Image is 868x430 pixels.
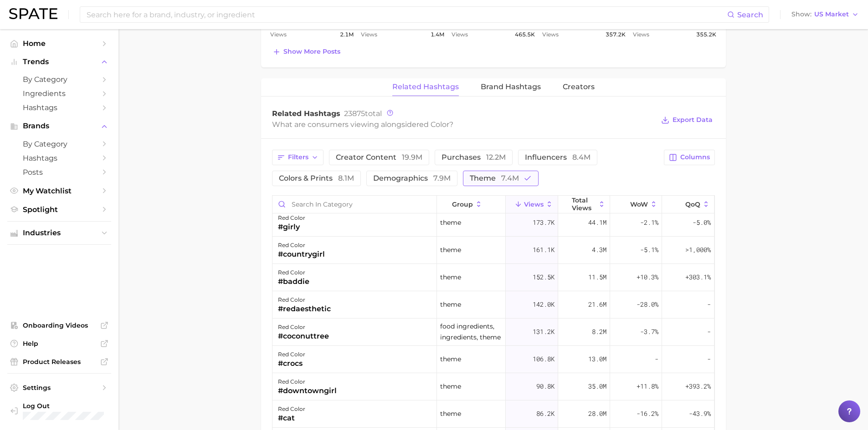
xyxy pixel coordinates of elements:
[637,381,658,392] span: +11.8%
[278,222,305,233] div: #girly
[588,408,606,419] span: 28.0m
[278,304,331,314] div: #redaesthetic
[707,354,711,364] span: -
[536,381,555,392] span: 90.8k
[536,408,555,419] span: 86.2k
[685,381,711,392] span: +393.2%
[278,322,329,333] div: red color
[23,58,96,66] span: Trends
[7,184,111,198] a: My Watchlist
[470,175,519,182] span: theme
[272,109,340,118] span: Related Hashtags
[86,7,727,22] input: Search here for a brand, industry, or ingredient
[272,209,714,237] button: red color#girlytheme173.7k44.1m-2.1%-5.0%
[440,244,461,255] span: theme
[7,86,111,101] a: Ingredients
[23,103,96,112] span: Hashtags
[373,175,451,182] span: demographics
[685,201,700,208] span: QoQ
[23,229,96,237] span: Industries
[610,196,662,213] button: WoW
[640,326,658,337] span: -3.7%
[23,39,96,48] span: Home
[7,226,111,240] button: Industries
[23,384,96,392] span: Settings
[23,321,96,329] span: Onboarding Videos
[680,153,710,161] span: Columns
[542,29,559,40] span: Views
[279,175,354,182] span: colors & prints
[272,400,714,428] button: red color#cattheme86.2k28.0m-16.2%-43.9%
[7,55,111,69] button: Trends
[272,319,714,346] button: red color#coconuttreefood ingredients, ingredients, theme131.2k8.2m-3.7%-
[440,272,461,283] span: theme
[278,404,305,415] div: red color
[673,116,713,124] span: Export Data
[336,154,422,161] span: creator content
[23,140,96,148] span: by Category
[633,29,649,40] span: Views
[278,249,325,260] div: #countrygirl
[278,331,329,342] div: #coconuttree
[272,264,714,291] button: red color#baddietheme152.5k11.5m+10.3%+303.1%
[23,205,96,214] span: Spotlight
[664,150,714,165] button: Columns
[481,83,541,91] span: Brand Hashtags
[7,72,111,86] a: by Category
[392,83,459,91] span: Related Hashtags
[278,294,331,305] div: red color
[23,75,96,84] span: by Category
[452,201,473,208] span: group
[563,83,595,91] span: Creators
[515,29,535,40] span: 465.5k
[7,337,111,350] a: Help
[696,29,716,40] span: 355.2k
[278,276,309,287] div: #baddie
[789,9,861,20] button: ShowUS Market
[272,346,714,373] button: red color#crocstheme106.8k13.0m--
[23,339,96,348] span: Help
[592,326,606,337] span: 8.2m
[640,217,658,228] span: -2.1%
[272,150,324,165] button: Filters
[7,101,111,115] a: Hashtags
[558,196,610,213] button: Total Views
[572,197,596,211] span: Total Views
[278,358,305,369] div: #crocs
[278,376,337,387] div: red color
[588,272,606,283] span: 11.5m
[533,217,555,228] span: 173.7k
[7,319,111,332] a: Onboarding Videos
[737,10,763,19] span: Search
[270,29,287,40] span: Views
[662,196,714,213] button: QoQ
[340,29,354,40] span: 2.1m
[272,291,714,319] button: red color#redaesthetictheme142.0k21.6m-28.0%-
[630,201,648,208] span: WoW
[606,29,626,40] span: 357.2k
[9,8,57,19] img: SPATE
[23,122,96,130] span: Brands
[7,202,111,217] a: Spotlight
[524,201,544,208] span: Views
[637,408,658,419] span: -16.2%
[685,272,711,283] span: +303.1%
[7,137,111,151] a: by Category
[655,354,658,364] span: -
[278,385,337,396] div: #downtowngirl
[7,151,111,165] a: Hashtags
[278,240,325,251] div: red color
[572,153,591,162] span: 8.4m
[533,326,555,337] span: 131.2k
[533,244,555,255] span: 161.1k
[272,373,714,400] button: red color#downtowngirltheme90.8k35.0m+11.8%+393.2%
[278,267,309,278] div: red color
[437,196,506,213] button: group
[440,354,461,364] span: theme
[23,187,96,195] span: My Watchlist
[588,217,606,228] span: 44.1m
[272,118,655,131] div: What are consumers viewing alongside ?
[588,354,606,364] span: 13.0m
[338,174,354,182] span: 8.1m
[278,413,305,424] div: #cat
